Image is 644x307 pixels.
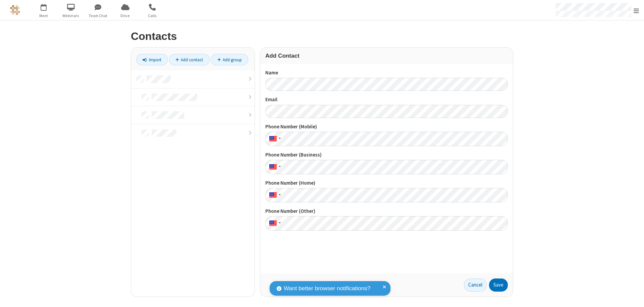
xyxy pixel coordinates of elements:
label: Phone Number (Other) [265,207,508,215]
div: United States: + 1 [265,132,283,146]
div: United States: + 1 [265,216,283,231]
a: Cancel [464,279,487,292]
span: Drive [113,13,138,19]
a: Add contact [169,54,210,65]
label: Phone Number (Home) [265,179,508,187]
label: Name [265,69,508,77]
span: Webinars [58,13,84,19]
iframe: Chat [627,290,639,302]
button: Save [489,279,508,292]
h3: Add Contact [265,53,508,59]
div: United States: + 1 [265,188,283,202]
span: Meet [31,13,56,19]
label: Phone Number (Business) [265,151,508,159]
span: Calls [140,13,165,19]
h2: Contacts [131,30,513,42]
img: QA Selenium DO NOT DELETE OR CHANGE [10,5,20,15]
div: United States: + 1 [265,160,283,174]
span: Want better browser notifications? [284,284,370,293]
a: Add group [211,54,248,65]
label: Phone Number (Mobile) [265,123,508,131]
label: Email [265,96,508,104]
span: Team Chat [86,13,111,19]
a: Import [136,54,168,65]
